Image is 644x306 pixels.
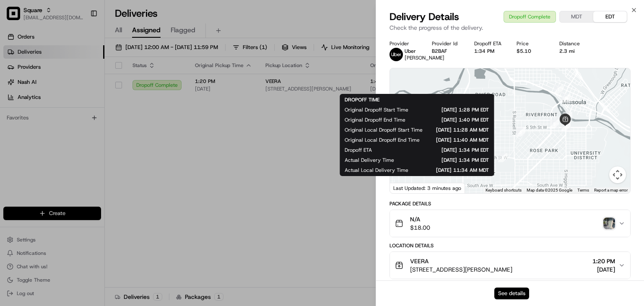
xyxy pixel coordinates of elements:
span: Actual Delivery Time [345,157,394,163]
span: Original Local Dropoff Start Time [345,127,423,133]
span: Original Local Dropoff End Time [345,137,420,143]
a: Report a map error [594,188,628,192]
span: Delivery Details [390,10,459,23]
div: We're available if you need us! [29,88,106,95]
span: [DATE] 1:40 PM EDT [419,117,489,123]
div: Distance [559,40,588,47]
div: Location Details [390,242,631,249]
a: Powered byPylon [59,142,101,148]
span: [DATE] 11:40 AM MDT [433,137,489,143]
div: 1:34 PM [474,48,503,54]
button: MDT [560,11,593,22]
span: [STREET_ADDRESS][PERSON_NAME] [410,265,512,274]
span: Knowledge Base [17,122,64,130]
span: [DATE] 1:34 PM EDT [408,157,489,163]
button: B2BAF [432,48,447,54]
a: Open this area in Google Maps (opens a new window) [392,182,420,193]
span: [DATE] 11:28 AM MDT [436,127,489,133]
span: DROPOFF TIME [345,96,379,103]
span: [DATE] 1:34 PM EDT [385,147,489,153]
div: 4 [561,122,571,131]
div: 💻 [71,122,78,129]
div: 5 [550,119,559,129]
div: Start new chat [29,80,138,88]
a: Terms (opens in new tab) [577,188,589,192]
img: photo_proof_of_delivery image [603,218,615,229]
p: Welcome 👋 [8,34,153,47]
div: Provider Id [432,40,461,47]
button: Keyboard shortcuts [486,187,522,193]
span: [PERSON_NAME] [405,54,444,61]
button: EDT [593,11,627,22]
div: 6 [516,127,525,137]
img: uber-new-logo.jpeg [390,48,403,61]
div: 📗 [8,122,15,129]
img: Google [392,182,420,193]
div: 2.3 mi [559,48,588,54]
span: 1:20 PM [592,257,615,265]
div: 7 [498,153,507,162]
span: Dropoff ETA [345,147,372,153]
span: [DATE] [592,265,615,274]
span: [DATE] 11:34 AM MDT [422,167,489,174]
button: N/A$18.00photo_proof_of_delivery image [390,210,630,237]
button: Start new chat [143,83,153,93]
div: Package Details [390,200,631,207]
div: Dropoff ETA [474,40,503,47]
span: Uber [405,48,416,54]
img: Nash [8,8,25,25]
span: Original Dropoff End Time [345,117,405,123]
div: 1 [554,85,563,94]
span: N/A [410,215,430,223]
span: Original Dropoff Start Time [345,106,408,113]
button: VEERA[STREET_ADDRESS][PERSON_NAME]1:20 PM[DATE] [390,252,630,279]
div: 2 [561,93,571,103]
p: Check the progress of the delivery. [390,23,631,32]
input: Clear [22,54,138,63]
span: Pylon [83,142,101,148]
div: Last Updated: 3 minutes ago [390,183,465,193]
img: 1736555255976-a54dd68f-1ca7-489b-9aae-adbdc363a1c4 [8,80,23,95]
div: $5.10 [517,48,545,54]
span: $18.00 [410,223,430,232]
span: VEERA [410,257,428,265]
div: Provider [390,40,418,47]
span: [DATE] 1:28 PM EDT [422,106,489,113]
div: 3 [563,112,572,121]
span: Map data ©2025 Google [527,188,572,192]
div: Price [517,40,545,47]
span: Actual Local Delivery Time [345,167,408,174]
a: 📗Knowledge Base [5,118,68,133]
span: API Documentation [79,122,135,130]
button: Map camera controls [609,166,626,183]
a: 💻API Documentation [68,118,138,133]
button: See details [494,288,529,299]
